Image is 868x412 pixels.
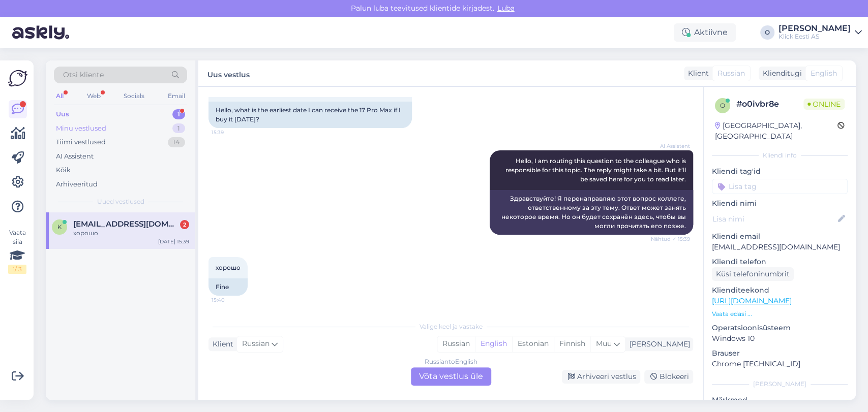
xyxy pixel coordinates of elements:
[651,235,690,243] span: Nähtud ✓ 15:39
[684,68,709,79] div: Klient
[180,220,189,229] div: 2
[712,359,848,369] p: Chrome [TECHNICAL_ID]
[715,120,837,142] div: [GEOGRAPHIC_DATA], [GEOGRAPHIC_DATA]
[8,265,26,274] div: 1 / 3
[760,25,774,40] div: O
[56,165,71,175] div: Kõik
[172,109,185,119] div: 1
[562,370,640,384] div: Arhiveeri vestlus
[73,219,179,229] span: konditer1337@gmal.com
[779,24,862,41] a: [PERSON_NAME]Klick Eesti AS
[779,24,851,33] div: [PERSON_NAME]
[8,228,26,274] div: Vaata siia
[811,68,837,79] span: English
[736,98,803,110] div: # o0ivbr8e
[652,142,690,150] span: AI Assistent
[644,370,693,384] div: Blokeeri
[242,338,270,350] span: Russian
[168,137,185,147] div: 14
[490,190,693,235] div: Здравствуйте! Я перенаправляю этот вопрос коллеге, ответственному за эту тему. Ответ может занять...
[208,322,693,331] div: Valige keel ja vastake
[172,123,185,134] div: 1
[63,70,104,80] span: Otsi kliente
[712,179,848,194] input: Lisa tag
[212,296,250,304] span: 15:40
[425,357,477,366] div: Russian to English
[73,229,189,238] div: хорошо
[207,67,250,80] label: Uus vestlus
[712,231,848,242] p: Kliendi email
[437,336,475,352] div: Russian
[208,278,248,296] div: Fine
[625,339,690,350] div: [PERSON_NAME]
[712,348,848,359] p: Brauser
[475,336,512,352] div: English
[712,213,836,225] input: Lisa nimi
[779,33,851,41] div: Klick Eesti AS
[712,395,848,405] p: Märkmed
[216,264,241,271] span: хорошо
[712,379,848,389] div: [PERSON_NAME]
[712,242,848,252] p: [EMAIL_ADDRESS][DOMAIN_NAME]
[97,197,144,206] span: Uued vestlused
[411,367,491,386] div: Võta vestlus üle
[56,123,106,134] div: Minu vestlused
[712,296,792,305] a: [URL][DOMAIN_NAME]
[512,336,554,352] div: Estonian
[8,69,27,88] img: Askly Logo
[674,23,736,42] div: Aktiivne
[596,339,612,348] span: Muu
[712,323,848,333] p: Operatsioonisüsteem
[158,238,189,245] div: [DATE] 15:39
[56,109,69,119] div: Uus
[712,267,794,281] div: Küsi telefoninumbrit
[85,89,103,103] div: Web
[57,223,62,231] span: k
[54,89,66,103] div: All
[56,179,98,189] div: Arhiveeritud
[712,166,848,177] p: Kliendi tag'id
[712,309,848,319] p: Vaata edasi ...
[56,151,94,162] div: AI Assistent
[712,198,848,209] p: Kliendi nimi
[166,89,187,103] div: Email
[712,257,848,267] p: Kliendi telefon
[712,285,848,296] p: Klienditeekond
[494,4,518,13] span: Luba
[208,102,412,128] div: Hello, what is the earliest date I can receive the 17 Pro Max if I buy it [DATE]?
[759,68,802,79] div: Klienditugi
[717,68,745,79] span: Russian
[56,137,106,147] div: Tiimi vestlused
[505,157,687,183] span: Hello, I am routing this question to the colleague who is responsible for this topic. The reply m...
[122,89,146,103] div: Socials
[208,339,233,350] div: Klient
[720,102,725,109] span: o
[712,151,848,160] div: Kliendi info
[212,129,250,136] span: 15:39
[554,336,590,352] div: Finnish
[712,333,848,344] p: Windows 10
[803,99,845,110] span: Online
